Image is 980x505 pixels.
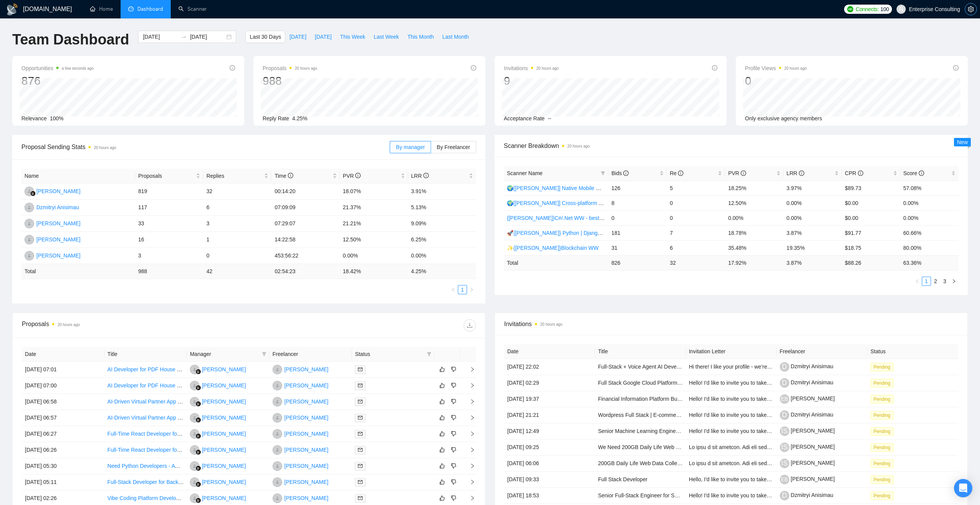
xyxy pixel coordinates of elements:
a: Pending [871,396,897,402]
span: Profile Views [745,64,807,73]
img: RH [190,365,199,374]
span: mail [358,448,363,452]
img: upwork-logo.png [847,6,853,12]
td: 18.25% [725,180,783,195]
span: Opportunities [21,64,94,73]
span: user [898,7,904,12]
div: Open Intercom Messenger [954,479,972,497]
a: RH[PERSON_NAME] [190,479,246,485]
a: RH[PERSON_NAME] [190,430,246,436]
a: EB[PERSON_NAME] [273,414,328,420]
span: like [439,382,445,389]
div: [PERSON_NAME] [284,381,328,390]
span: Acceptance Rate [504,115,545,121]
a: EB[PERSON_NAME] [273,398,328,404]
a: EB[PERSON_NAME] [273,382,328,388]
span: dislike [451,479,456,485]
img: EB [273,413,282,423]
span: CPR [845,170,863,176]
span: filter [425,348,433,360]
div: [PERSON_NAME] [284,462,328,470]
span: left [451,287,456,292]
button: download [464,319,476,331]
span: mail [358,383,363,388]
input: Start date [143,33,178,41]
a: DDzmitryi Anisimau [24,204,79,210]
span: PVR [728,170,746,176]
button: like [438,494,447,503]
img: gigradar-bm.png [196,498,201,503]
span: info-circle [288,173,293,178]
a: RH[PERSON_NAME] [190,414,246,420]
span: LRR [411,173,429,179]
a: EB[PERSON_NAME] [780,395,835,402]
button: dislike [449,477,458,487]
button: dislike [449,413,458,422]
img: EB [24,219,34,228]
td: $89.73 [842,180,900,195]
span: download [464,322,475,328]
button: [DATE] [285,31,310,43]
img: IS [273,461,282,471]
img: gigradar-bm.png [196,449,201,455]
button: Last Week [369,31,403,43]
div: [PERSON_NAME] [284,478,328,486]
a: AI-Driven Virtual Partner App Development [108,415,209,421]
span: to [181,34,187,40]
span: Pending [871,427,893,436]
span: This Week [340,33,365,41]
a: 2 [931,277,940,285]
a: IS[PERSON_NAME] [780,428,835,434]
img: AS [24,251,34,261]
span: filter [427,352,431,356]
img: IS [24,235,34,244]
div: [PERSON_NAME] [36,235,80,244]
span: info-circle [230,65,235,71]
a: IS[PERSON_NAME] [24,236,80,242]
span: 100% [50,115,64,121]
a: Full-Time React Developer for Long-Term API Integration [108,447,243,453]
img: gigradar-bm.png [196,401,201,407]
span: dislike [451,447,456,453]
a: AI Developer for PDF House Plan Door Detection & Hardware Schedule Generator [108,382,304,389]
div: [PERSON_NAME] [202,397,246,406]
a: {[PERSON_NAME]}C#/.Net WW - best match (0 spent) [507,215,638,221]
a: 🌍[[PERSON_NAME]] Native Mobile WW [507,185,606,191]
button: This Month [403,31,438,43]
a: Full-Stack + Voice Agent AI Developer (Hourly Contract, Immediate Start) [598,364,771,370]
div: 876 [21,74,94,88]
span: info-circle [623,171,629,176]
div: 988 [263,74,317,88]
div: [PERSON_NAME] [284,430,328,438]
span: dislike [451,463,456,469]
a: Pending [871,364,897,370]
img: gigradar-bm.png [196,385,201,390]
a: Full Stack Developer [598,476,647,482]
th: Proposals [135,169,203,184]
span: filter [599,167,607,179]
img: gigradar-bm.png [196,369,201,374]
div: [PERSON_NAME] [202,446,246,454]
a: We Need 200GB Daily Life Web Data Collection and Cleaning Needed (JSONL Format) [598,444,806,450]
span: Pending [871,492,893,500]
span: Proposals [263,64,317,73]
a: ✨{[PERSON_NAME]}Blockchain WW [507,245,599,251]
a: IS[PERSON_NAME] [273,430,328,436]
span: D [782,362,787,372]
a: DDzmitryi Anisimau [780,412,833,418]
a: IS[PERSON_NAME] [273,366,328,372]
time: 20 hours ago [536,66,559,71]
a: Pending [871,412,897,418]
td: 32 [203,184,271,200]
span: Invitations [504,64,559,73]
button: Last 30 Days [245,31,285,43]
span: right [952,279,956,284]
span: IS [781,426,788,436]
span: Reply Rate [263,115,289,121]
button: like [438,381,447,390]
a: EB[PERSON_NAME] [273,479,328,485]
span: -- [548,115,551,121]
button: like [438,413,447,422]
span: LRR [787,170,804,176]
span: dislike [451,415,456,421]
